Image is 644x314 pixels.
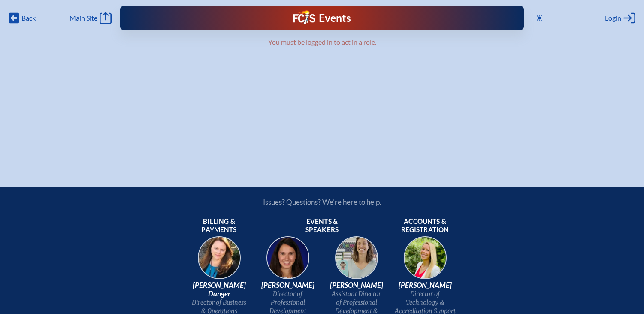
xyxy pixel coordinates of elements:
span: Accounts & registration [394,217,456,235]
span: Events & speakers [291,217,353,235]
div: FCIS Events — Future ready [235,10,409,26]
p: You must be logged in to act in a role. [96,38,549,46]
img: 9c64f3fb-7776-47f4-83d7-46a341952595 [192,234,247,289]
a: FCIS LogoEvents [293,10,351,26]
h1: Events [319,13,351,24]
span: [PERSON_NAME] [394,281,456,290]
a: Main Site [70,12,112,24]
span: [PERSON_NAME] [326,281,387,290]
span: [PERSON_NAME] [257,281,319,290]
img: Florida Council of Independent Schools [293,10,315,24]
span: Main Site [70,14,97,22]
img: 545ba9c4-c691-43d5-86fb-b0a622cbeb82 [329,234,384,289]
img: 94e3d245-ca72-49ea-9844-ae84f6d33c0f [260,234,315,289]
span: [PERSON_NAME] Danger [188,281,250,298]
span: Login [605,14,621,22]
img: b1ee34a6-5a78-4519-85b2-7190c4823173 [398,234,453,289]
p: Issues? Questions? We’re here to help. [171,198,473,207]
span: Back [21,14,36,22]
span: Billing & payments [188,217,250,235]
